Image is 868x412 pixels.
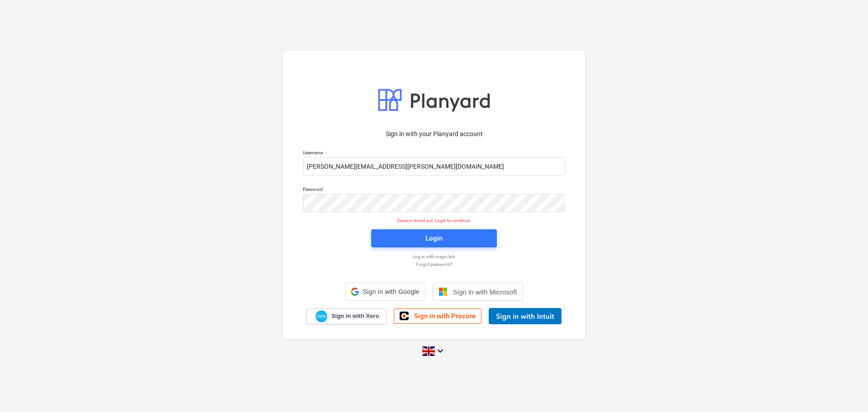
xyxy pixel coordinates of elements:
[307,308,387,324] a: Sign in with Xero
[303,157,565,175] input: Username
[298,261,570,267] a: Forgot password?
[345,283,425,301] div: Sign in with Google
[439,287,448,296] img: Microsoft logo
[394,308,481,324] a: Sign in with Procore
[303,129,565,139] p: Sign in with your Planyard account
[363,288,419,295] span: Sign in with Google
[298,254,570,260] a: Log in with magic link
[371,229,497,247] button: Login
[303,186,565,194] p: Password
[303,150,565,157] p: Username
[435,346,446,356] i: keyboard_arrow_down
[453,288,517,296] span: Sign in with Microsoft
[425,232,443,244] div: Login
[316,310,327,322] img: Xero logo
[331,312,379,320] span: Sign in with Xero
[414,312,476,320] span: Sign in with Procore
[297,218,571,223] p: Session timed out. Login to continue.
